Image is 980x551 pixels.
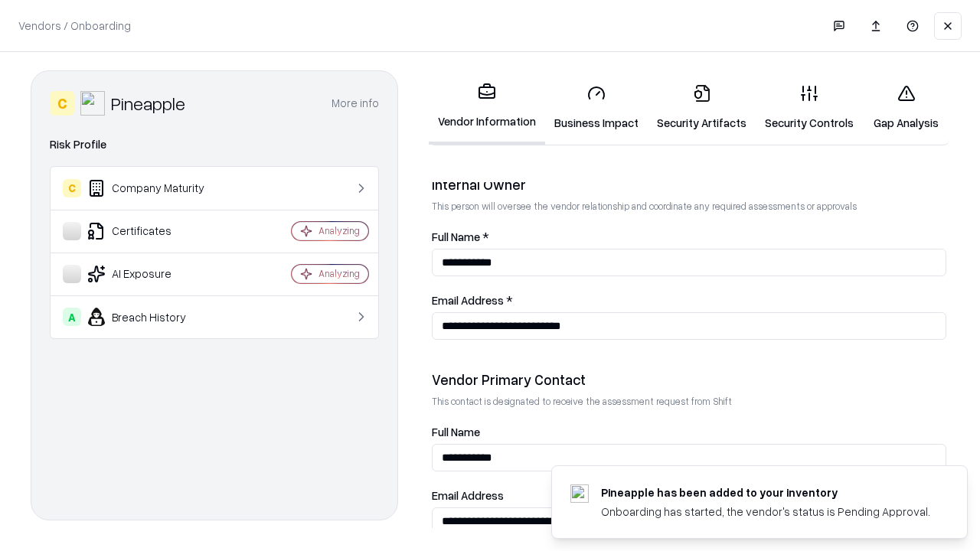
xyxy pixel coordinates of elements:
a: Security Controls [756,72,863,143]
a: Gap Analysis [863,72,949,143]
div: Onboarding has started, the vendor's status is Pending Approval. [601,504,930,520]
div: Company Maturity [63,179,246,197]
div: Breach History [63,308,246,326]
div: Risk Profile [50,135,379,154]
div: C [63,179,81,197]
div: C [50,91,74,116]
p: Vendors / Onboarding [18,18,131,34]
div: Vendor Primary Contact [432,370,946,389]
div: A [63,308,81,326]
p: This contact is designated to receive the assessment request from Shift [432,395,946,408]
button: More info [332,90,379,117]
div: Internal Owner [432,175,946,194]
div: Pineapple [111,91,185,116]
div: Analyzing [318,267,360,280]
div: AI Exposure [63,265,246,283]
a: Security Artifacts [648,72,756,143]
label: Full Name * [432,231,946,243]
label: Email Address * [432,295,946,306]
div: Certificates [63,222,246,240]
a: Vendor Information [429,70,545,145]
a: Business Impact [545,72,648,143]
label: Email Address [432,490,946,501]
img: pineappleenergy.com [570,484,589,503]
div: Pineapple has been added to your inventory [601,484,930,500]
label: Full Name [432,426,946,438]
img: Pineapple [80,91,105,116]
p: This person will oversee the vendor relationship and coordinate any required assessments or appro... [432,200,946,213]
div: Analyzing [318,224,360,237]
